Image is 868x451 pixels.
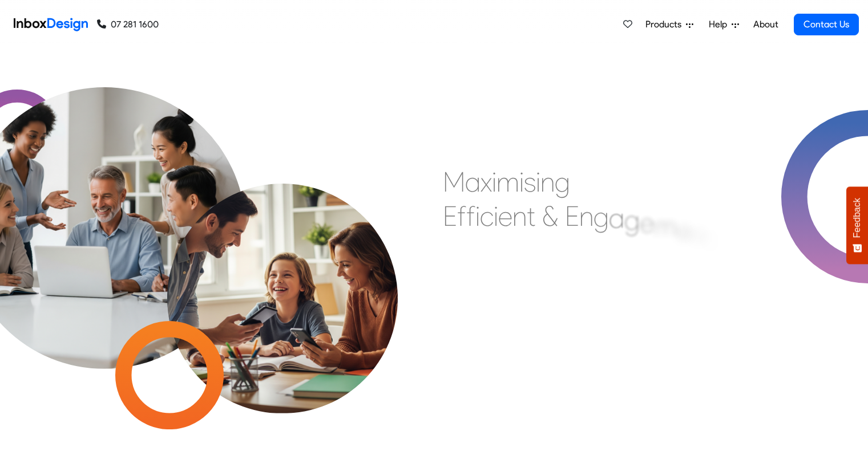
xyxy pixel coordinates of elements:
[465,165,481,199] div: a
[846,186,868,264] button: Feedback - Show survey
[542,199,558,233] div: &
[496,165,519,199] div: m
[794,14,859,35] a: Contact Us
[579,199,594,233] div: n
[624,203,640,237] div: g
[852,198,862,238] span: Feedback
[443,165,720,336] div: Maximising Efficient & Engagement, Connecting Schools, Families, and Students.
[609,201,624,235] div: a
[704,13,744,36] a: Help
[494,199,498,233] div: i
[443,199,457,233] div: E
[641,13,698,36] a: Products
[519,165,524,199] div: i
[457,199,466,233] div: f
[498,199,512,233] div: e
[750,13,781,36] a: About
[466,199,475,233] div: f
[536,165,540,199] div: i
[97,18,159,31] a: 07 281 1600
[481,165,492,199] div: x
[594,200,609,234] div: g
[527,199,535,233] div: t
[645,18,686,31] span: Products
[139,126,426,413] img: parents_with_child.png
[654,209,677,243] div: m
[714,229,720,263] div: ,
[705,223,714,257] div: t
[512,199,527,233] div: n
[640,205,654,239] div: e
[480,199,494,233] div: c
[709,18,732,31] span: Help
[540,165,555,199] div: n
[475,199,480,233] div: i
[492,165,496,199] div: i
[555,165,570,199] div: g
[565,199,579,233] div: E
[677,213,691,247] div: e
[443,165,465,199] div: M
[691,218,705,252] div: n
[524,165,536,199] div: s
